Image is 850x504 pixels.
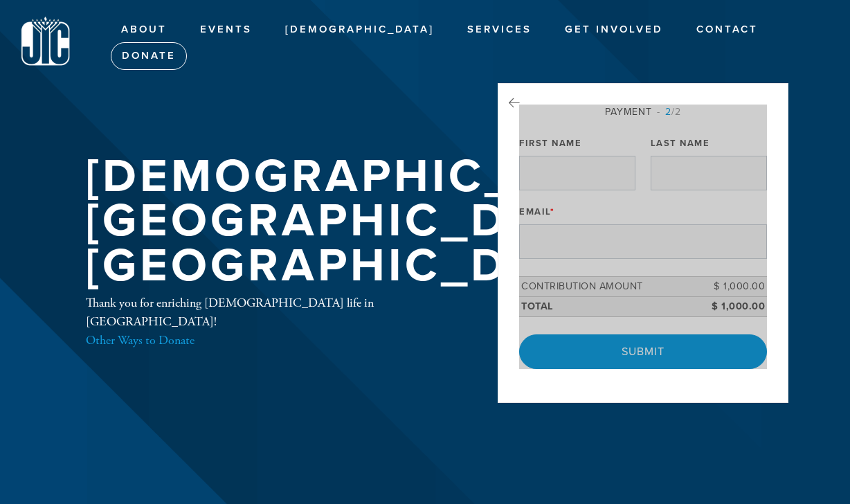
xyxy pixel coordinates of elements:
div: Thank you for enriching [DEMOGRAPHIC_DATA] life in [GEOGRAPHIC_DATA]! [86,294,453,350]
a: Donate [111,42,187,70]
img: logo%20jic3_1%20copy.png [21,17,70,66]
a: About [111,17,177,43]
a: Other Ways to Donate [86,332,195,348]
a: [DEMOGRAPHIC_DATA] [275,17,444,43]
a: Contact [686,17,768,43]
a: Services [457,17,542,43]
a: Get Involved [554,17,673,43]
h1: [DEMOGRAPHIC_DATA][GEOGRAPHIC_DATA] [GEOGRAPHIC_DATA] [86,154,664,289]
a: Events [190,17,262,43]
